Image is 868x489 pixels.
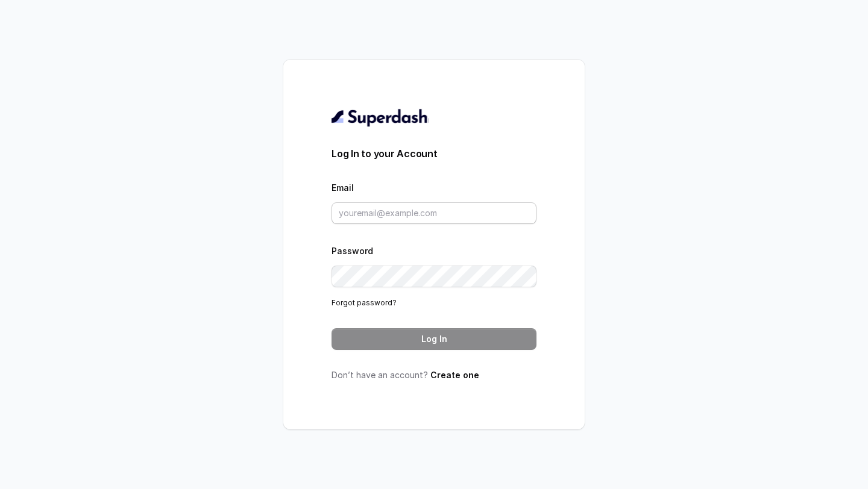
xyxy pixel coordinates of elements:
a: Create one [430,370,479,380]
h3: Log In to your Account [332,146,536,161]
p: Don’t have an account? [332,369,536,381]
label: Password [332,246,373,256]
button: Log In [332,328,536,350]
label: Email [332,182,354,193]
a: Forgot password? [332,298,397,307]
input: youremail@example.com [332,202,536,224]
img: light.svg [332,108,429,127]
